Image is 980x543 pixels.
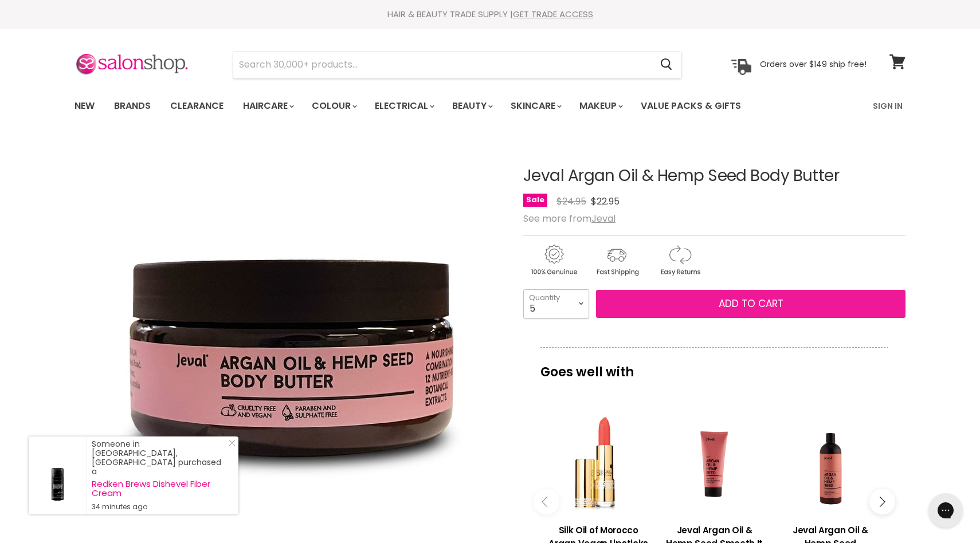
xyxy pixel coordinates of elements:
[923,489,969,532] iframe: Gorgias live chat messenger
[513,8,593,20] a: GET TRADE ACCESS
[92,479,227,498] a: Redken Brews Dishevel Fiber Cream
[586,243,647,278] img: shipping.gif
[92,439,227,511] div: Someone in [GEOGRAPHIC_DATA], [GEOGRAPHIC_DATA] purchased a
[719,297,783,310] span: Add to cart
[866,94,910,118] a: Sign In
[571,94,630,118] a: Makeup
[760,59,867,69] p: Orders over $149 ship free!
[66,89,808,123] ul: Main menu
[649,243,710,278] img: returns.gif
[591,212,616,225] a: Jeval
[303,94,364,118] a: Colour
[502,94,569,118] a: Skincare
[233,51,682,78] form: Product
[540,347,888,385] p: Goes well with
[366,94,441,118] a: Electrical
[523,167,905,185] h1: Jeval Argan Oil & Hemp Seed Body Butter
[523,243,584,278] img: genuine.gif
[162,94,232,118] a: Clearance
[60,89,920,123] nav: Main
[444,94,500,118] a: Beauty
[66,94,103,118] a: New
[234,94,301,118] a: Haircare
[523,289,589,318] select: Quantity
[523,194,547,207] span: Sale
[556,195,586,208] span: $24.95
[233,52,651,78] input: Search
[29,436,86,514] a: Visit product page
[596,290,905,318] button: Add to cart
[105,94,159,118] a: Brands
[224,439,236,451] a: Close Notification
[60,9,920,20] div: HAIR & BEAUTY TRADE SUPPLY |
[591,195,620,208] span: $22.95
[92,502,227,511] small: 34 minutes ago
[229,439,236,446] svg: Close Icon
[651,52,681,78] button: Search
[632,94,750,118] a: Value Packs & Gifts
[523,212,616,225] span: See more from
